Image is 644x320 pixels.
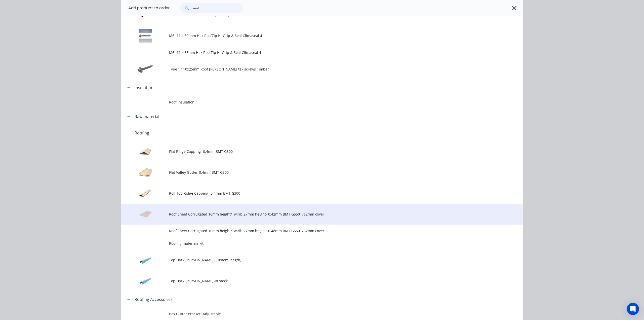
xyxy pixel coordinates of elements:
[169,278,452,283] span: Top Hat / [PERSON_NAME]-in stock
[169,170,452,175] span: Flat Valley Gutter-0.4mm BMT G300
[193,3,243,13] input: Search...
[135,114,159,120] div: Raw material
[135,85,153,91] div: Insulation
[169,211,452,217] span: Roof Sheet Corrugated 16mm height/Twirib 27mm height- 0.42mm BMT G550, 762mm cover
[169,66,452,72] span: Type 17 10x25mm Roof [PERSON_NAME] tek screws Timber
[169,191,452,196] span: Roll Top Ridge Capping- 0.4mm BMT G300
[169,149,452,154] span: Flat Ridge Capping -0.4mm BMT G300
[169,228,452,233] span: Roof Sheet Corrugated 16mm height/Twirib 27mm height- 0.48mm BMT G550, 762mm cover
[135,296,173,302] div: Roofing Accessories
[169,99,452,105] span: Roof Insulation
[169,257,452,263] span: Top Hat / [PERSON_NAME] (Custom length)
[135,130,149,136] div: Roofing
[627,303,639,315] div: Open Intercom Messenger
[169,50,452,55] span: M6 -11 x 65mm Hex RoofZip Hi-Grip & Seal Climaseal 4
[169,241,452,246] span: Roofing materials kit
[169,33,452,38] span: M6 -11 x 50 mm Hex RoofZip Hi-Grip & Seal Climaseal 4
[169,311,452,316] span: Box Gutter Bracket -Adjustable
